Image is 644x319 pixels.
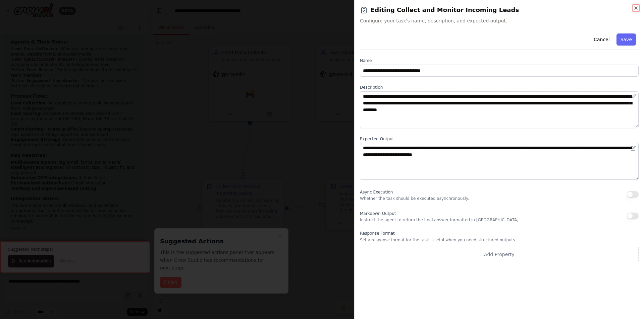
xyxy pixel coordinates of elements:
p: Set a response format for the task. Useful when you need structured outputs. [360,237,639,243]
button: Cancel [590,33,613,46]
label: Name [360,58,639,63]
h2: Editing Collect and Monitor Incoming Leads [360,5,639,15]
button: Open in editor [629,144,637,152]
label: Expected Output [360,136,639,142]
label: Description [360,85,639,90]
button: Save [616,33,636,46]
span: Async Execution [360,190,393,194]
button: Open in editor [629,93,637,101]
p: Instruct the agent to return the final answer formatted in [GEOGRAPHIC_DATA] [360,217,519,223]
label: Response Format [360,231,639,236]
span: Configure your task's name, description, and expected output. [360,17,639,24]
button: Add Property [360,247,639,262]
p: Whether the task should be executed asynchronously. [360,196,469,201]
span: Markdown Output [360,211,396,216]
